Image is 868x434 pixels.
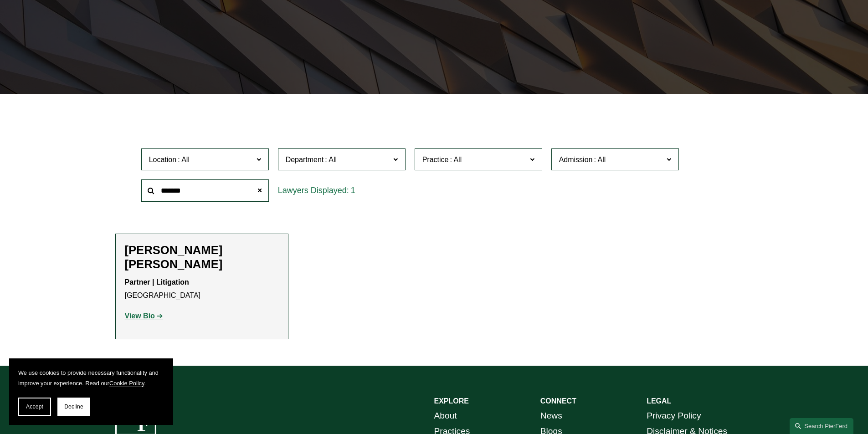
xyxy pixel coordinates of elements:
[125,312,163,320] a: View Bio
[109,380,144,387] a: Cookie Policy
[125,243,279,271] h2: [PERSON_NAME] [PERSON_NAME]
[18,398,51,416] button: Accept
[57,398,90,416] button: Decline
[434,408,457,424] a: About
[540,408,562,424] a: News
[64,403,83,410] span: Decline
[149,156,177,163] span: Location
[125,276,279,302] p: [GEOGRAPHIC_DATA]
[559,156,593,163] span: Admission
[351,186,355,195] span: 1
[125,278,189,286] strong: Partner | Litigation
[26,403,43,410] span: Accept
[18,368,164,388] p: We use cookies to provide necessary functionality and improve your experience. Read our .
[9,358,173,425] section: Cookie banner
[286,156,324,163] span: Department
[125,312,155,320] strong: View Bio
[434,397,469,405] strong: EXPLORE
[647,397,671,405] strong: LEGAL
[540,397,576,405] strong: CONNECT
[422,156,449,163] span: Practice
[790,418,853,434] a: Search this site
[647,408,701,424] a: Privacy Policy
